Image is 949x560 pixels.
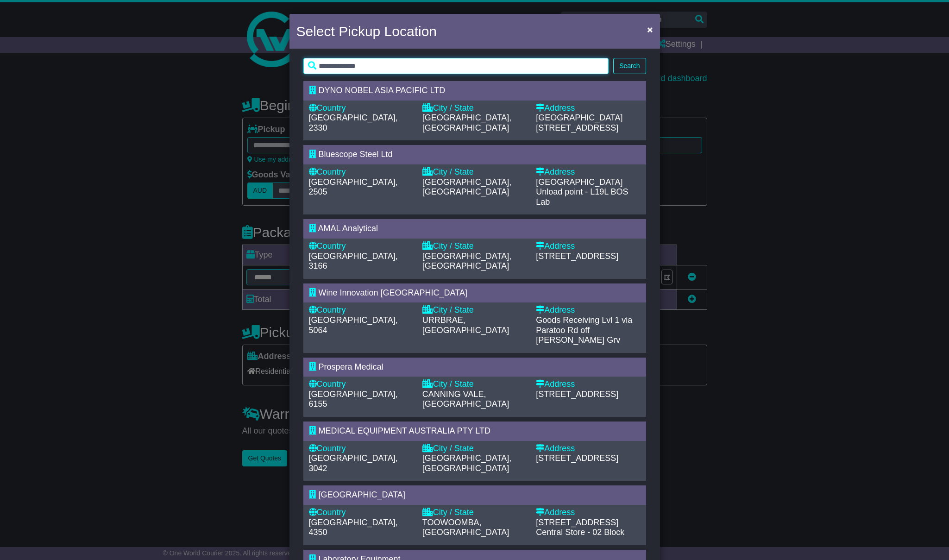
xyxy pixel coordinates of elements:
span: via Paratoo Rd off [PERSON_NAME] Grv [536,315,632,345]
span: [GEOGRAPHIC_DATA], 2330 [309,113,398,132]
span: [STREET_ADDRESS] [536,390,618,399]
span: [GEOGRAPHIC_DATA], [GEOGRAPHIC_DATA] [422,453,511,473]
button: Close [642,20,657,39]
span: [GEOGRAPHIC_DATA], 2505 [309,177,398,197]
span: [GEOGRAPHIC_DATA] [319,490,405,499]
div: City / State [422,167,527,177]
span: URRBRAE, [GEOGRAPHIC_DATA] [422,315,509,335]
span: [STREET_ADDRESS] [536,123,618,132]
div: City / State [422,305,527,315]
div: Address [536,305,640,315]
span: [STREET_ADDRESS] [536,252,618,261]
span: [GEOGRAPHIC_DATA], [GEOGRAPHIC_DATA] [422,113,511,132]
span: [GEOGRAPHIC_DATA] [536,113,622,122]
span: Unload point - L19L BOS Lab [536,187,628,207]
span: [STREET_ADDRESS] [536,518,618,527]
div: Country [309,305,413,315]
span: Wine Innovation [GEOGRAPHIC_DATA] [319,288,467,297]
h4: Select Pickup Location [296,21,437,42]
div: Country [309,167,413,177]
div: Address [536,241,640,252]
span: [GEOGRAPHIC_DATA], 3166 [309,252,398,271]
div: Address [536,103,640,113]
div: Country [309,508,413,518]
span: [GEOGRAPHIC_DATA], 6155 [309,390,398,409]
span: Prospera Medical [319,362,383,371]
div: City / State [422,103,527,113]
span: Central Store - 02 Block [536,528,624,537]
div: Address [536,444,640,454]
span: [GEOGRAPHIC_DATA] [536,177,622,187]
span: [GEOGRAPHIC_DATA], 5064 [309,315,398,335]
div: City / State [422,444,527,454]
span: DYNO NOBEL ASIA PACIFIC LTD [319,86,446,95]
span: × [647,24,653,35]
div: Country [309,444,413,454]
span: TOOWOOMBA, [GEOGRAPHIC_DATA] [422,518,509,537]
div: City / State [422,508,527,518]
span: Goods Receiving Lvl 1 [536,315,619,325]
span: MEDICAL EQUIPMENT AUSTRALIA PTY LTD [319,426,490,435]
span: CANNING VALE, [GEOGRAPHIC_DATA] [422,390,509,409]
span: [GEOGRAPHIC_DATA], 4350 [309,518,398,537]
div: Address [536,508,640,518]
span: [GEOGRAPHIC_DATA], 3042 [309,453,398,473]
span: Bluescope Steel Ltd [319,150,393,159]
div: Country [309,103,413,113]
div: City / State [422,241,527,252]
span: AMAL Analytical [318,224,378,233]
div: Country [309,241,413,252]
div: Address [536,379,640,390]
div: City / State [422,379,527,390]
span: [STREET_ADDRESS] [536,453,618,463]
div: Country [309,379,413,390]
span: [GEOGRAPHIC_DATA], [GEOGRAPHIC_DATA] [422,177,511,197]
span: [GEOGRAPHIC_DATA], [GEOGRAPHIC_DATA] [422,252,511,271]
div: Address [536,167,640,177]
button: Search [613,58,646,74]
